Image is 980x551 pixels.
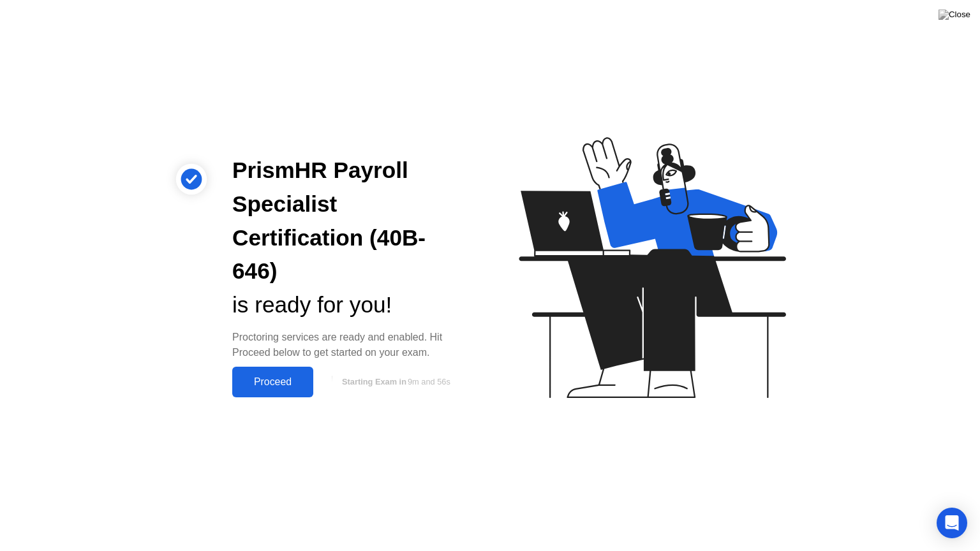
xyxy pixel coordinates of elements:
div: Proceed [236,376,309,388]
div: PrismHR Payroll Specialist Certification (40B-646) [232,154,470,288]
div: is ready for you! [232,288,470,322]
button: Proceed [232,367,313,397]
button: Starting Exam in9m and 56s [320,370,470,394]
div: Open Intercom Messenger [937,508,967,538]
img: Close [939,10,970,20]
div: Proctoring services are ready and enabled. Hit Proceed below to get started on your exam. [232,330,470,360]
span: 9m and 56s [408,377,450,386]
